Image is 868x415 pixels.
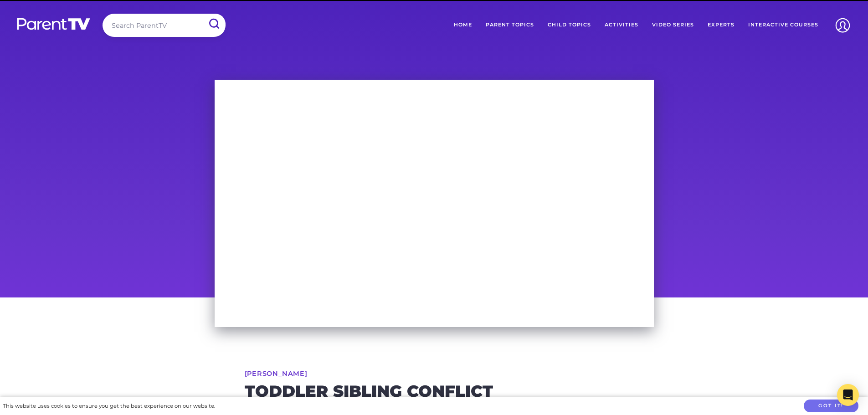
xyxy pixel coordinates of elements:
img: Account [831,14,854,37]
a: Activities [598,14,645,36]
a: Interactive Courses [741,14,825,36]
a: Home [447,14,479,36]
a: Experts [701,14,741,36]
input: Submit [202,14,226,34]
input: Search ParentTV [103,14,226,37]
a: [PERSON_NAME] [245,370,308,377]
h2: Toddler Sibling Conflict [245,384,624,399]
a: Child Topics [541,14,598,36]
div: Open Intercom Messenger [837,384,859,406]
a: Parent Topics [479,14,541,36]
button: Got it! [804,400,858,413]
a: Video Series [645,14,701,36]
div: This website uses cookies to ensure you get the best experience on our website. [3,401,215,411]
img: parenttv-logo-white.4c85aaf.svg [16,17,91,31]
